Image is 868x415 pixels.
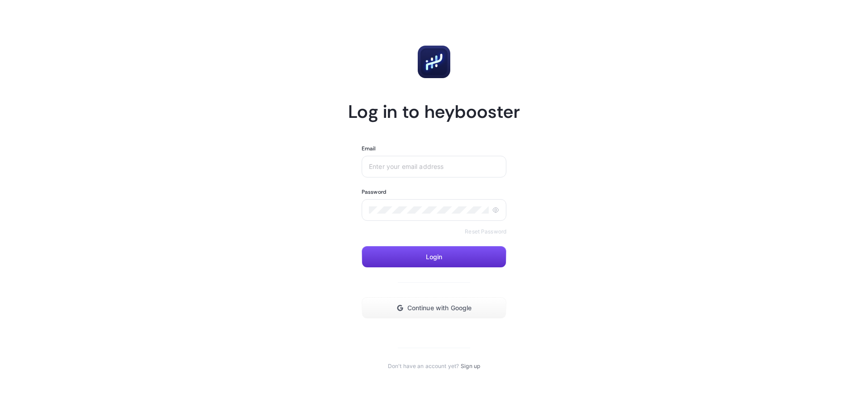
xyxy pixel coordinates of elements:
[362,246,506,268] button: Login
[461,363,480,370] a: Sign up
[369,163,499,170] input: Enter your email address
[362,145,376,152] label: Email
[348,100,520,123] h1: Log in to heybooster
[362,297,506,319] button: Continue with Google
[465,228,506,235] a: Reset Password
[407,304,472,312] span: Continue with Google
[426,253,443,261] span: Login
[388,363,459,370] span: Don't have an account yet?
[362,188,386,196] label: Password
